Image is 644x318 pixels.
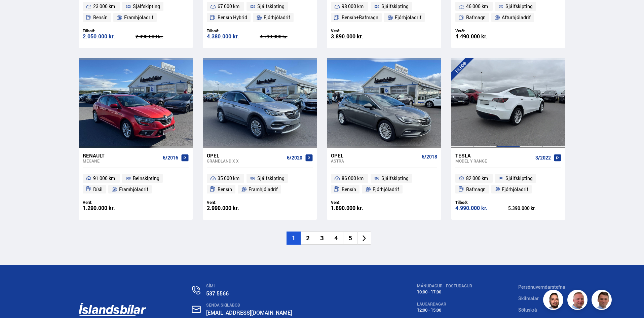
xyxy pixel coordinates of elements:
span: Sjálfskipting [505,2,533,10]
div: Verð: [331,28,384,33]
span: Dísil [93,185,103,193]
div: Verð: [455,28,508,33]
div: SENDA SKILABOÐ [206,303,371,308]
div: Opel [331,152,419,158]
div: Verð: [331,200,384,205]
div: 5.390.000 kr. [508,206,561,211]
div: 1.290.000 kr. [83,205,136,211]
div: LAUGARDAGAR [417,302,472,307]
div: 1.890.000 kr. [331,205,384,211]
div: 3.890.000 kr. [331,34,384,39]
a: Söluskrá [518,307,537,313]
span: Bensín+Rafmagn [342,13,378,22]
li: 3 [315,232,329,245]
div: 2.490.000 kr. [136,34,189,39]
span: 3/2022 [535,155,551,161]
div: Verð: [207,200,260,205]
img: nhp88E3Fdnt1Opn2.png [544,291,564,311]
img: siFngHWaQ9KaOqBr.png [568,291,589,311]
span: Sjálfskipting [381,2,409,10]
span: Fjórhjóladrif [264,13,290,22]
button: Opna LiveChat spjallviðmót [5,3,26,23]
a: Persónuverndarstefna [518,284,565,290]
span: Sjálfskipting [257,2,285,10]
span: Fjórhjóladrif [502,185,528,193]
span: Bensín [342,185,356,193]
span: Bensín Hybrid [218,13,247,22]
span: 82 000 km. [466,174,489,182]
a: 537 5566 [206,290,229,297]
div: 4.990.000 kr. [455,205,508,211]
a: Opel Grandland X X 6/2020 35 000 km. Sjálfskipting Bensín Framhjóladrif Verð: 2.990.000 kr. [203,148,317,220]
span: 91 000 km. [93,174,116,182]
span: 6/2020 [287,155,302,161]
span: Sjálfskipting [381,174,409,182]
span: 23 000 km. [93,2,116,10]
div: 4.490.000 kr. [455,34,508,39]
div: Tilboð: [455,200,508,205]
span: Framhjóladrif [119,185,148,193]
span: Beinskipting [133,174,159,182]
div: Verð: [83,200,136,205]
div: ASTRA [331,158,419,163]
div: Tilboð: [207,28,260,33]
span: Fjórhjóladrif [395,13,421,22]
div: 2.990.000 kr. [207,205,260,211]
span: 6/2018 [422,154,437,160]
a: Renault Megane 6/2016 91 000 km. Beinskipting Dísil Framhjóladrif Verð: 1.290.000 kr. [79,148,193,220]
span: 98 000 km. [342,2,365,10]
div: Grandland X X [207,158,284,163]
div: Opel [207,152,284,158]
img: n0V2lOsqF3l1V2iz.svg [192,286,200,294]
img: FbJEzSuNWCJXmdc-.webp [593,291,613,311]
span: Afturhjóladrif [502,13,531,22]
img: nHj8e-n-aHgjukTg.svg [192,306,201,313]
li: 2 [301,232,315,245]
span: Bensín [218,185,232,193]
span: 35 000 km. [218,174,241,182]
span: Bensín [93,13,108,22]
div: 12:00 - 15:00 [417,308,472,313]
div: MÁNUDAGUR - FÖSTUDAGUR [417,284,472,288]
a: Tesla Model Y RANGE 3/2022 82 000 km. Sjálfskipting Rafmagn Fjórhjóladrif Tilboð: 4.990.000 kr. 5... [451,148,565,220]
li: 1 [287,232,301,245]
div: Renault [83,152,160,158]
div: Tilboð: [83,28,136,33]
span: Framhjóladrif [124,13,153,22]
div: Model Y RANGE [455,158,533,163]
div: 10:00 - 17:00 [417,289,472,294]
li: 5 [343,232,357,245]
span: 86 000 km. [342,174,365,182]
span: Rafmagn [466,185,486,193]
div: Tesla [455,152,533,158]
span: 46 000 km. [466,2,489,10]
li: 4 [329,232,343,245]
span: 6/2016 [163,155,178,161]
span: Sjálfskipting [257,174,285,182]
span: Rafmagn [466,13,486,22]
a: [EMAIL_ADDRESS][DOMAIN_NAME] [206,309,292,316]
a: Opel ASTRA 6/2018 86 000 km. Sjálfskipting Bensín Fjórhjóladrif Verð: 1.890.000 kr. [327,148,441,220]
a: Skilmalar [518,295,539,302]
span: Sjálfskipting [133,2,160,10]
span: Framhjóladrif [249,185,278,193]
div: 4.380.000 kr. [207,34,260,39]
div: Megane [83,158,160,163]
div: 4.790.000 kr. [260,34,313,39]
span: Sjálfskipting [505,174,533,182]
div: SÍMI [206,284,371,288]
span: 67 000 km. [218,2,241,10]
span: Fjórhjóladrif [373,185,399,193]
div: 2.050.000 kr. [83,34,136,39]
